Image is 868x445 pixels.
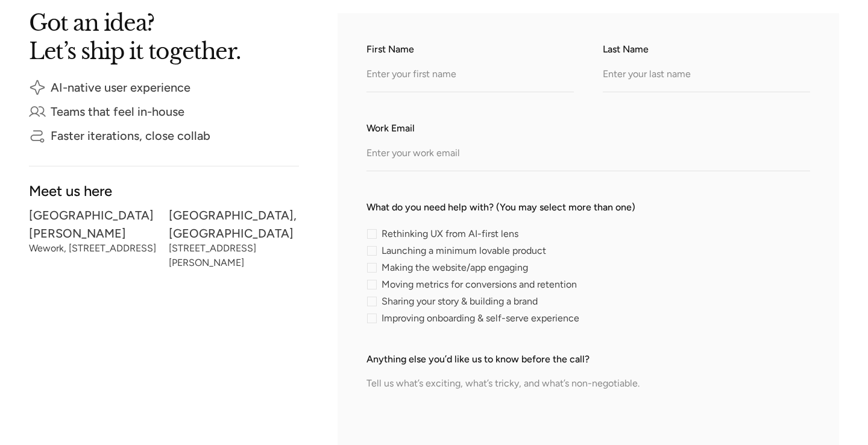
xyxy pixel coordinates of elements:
h2: Got an idea? Let’s ship it together. [29,13,299,60]
label: Last Name [603,42,810,57]
span: Launching a minimum lovable product [382,247,546,254]
label: Work Email [366,121,810,136]
span: Improving onboarding & self-serve experience [382,315,579,322]
div: Teams that feel in-house [51,107,184,116]
span: Rethinking UX from AI-first lens [382,230,518,238]
div: Meet us here [29,186,299,196]
div: Wework, [STREET_ADDRESS] [29,245,159,252]
label: Anything else you’d like us to know before the call? [366,352,810,367]
input: Enter your last name [603,59,810,92]
div: [GEOGRAPHIC_DATA][PERSON_NAME] [29,211,159,238]
span: Making the website/app engaging [382,264,528,271]
div: Faster iterations, close collab [51,131,210,140]
label: What do you need help with? (You may select more than one) [366,200,810,215]
span: Sharing your story & building a brand [382,298,538,305]
input: Enter your work email [366,138,810,171]
input: Enter your first name [366,59,574,92]
label: First Name [366,42,574,57]
div: AI-native user experience [51,83,190,92]
span: Moving metrics for conversions and retention [382,281,577,288]
div: [GEOGRAPHIC_DATA], [GEOGRAPHIC_DATA] [169,211,299,238]
div: [STREET_ADDRESS][PERSON_NAME] [169,245,299,267]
